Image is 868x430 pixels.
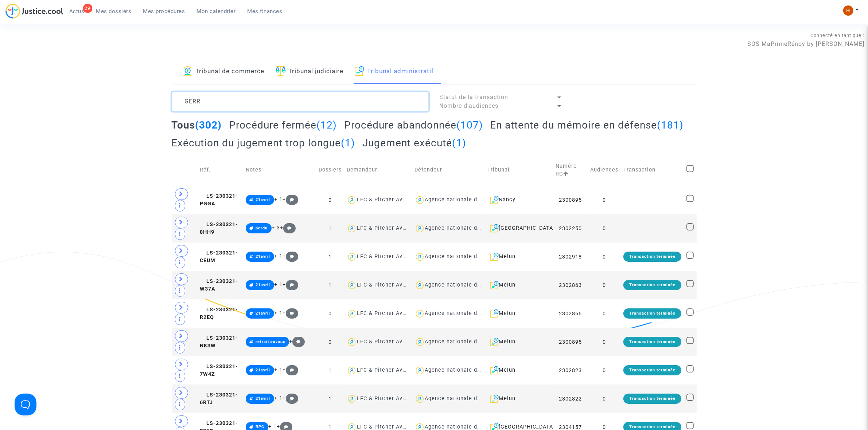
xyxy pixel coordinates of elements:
div: Agence nationale de l'habitat [425,395,505,402]
td: 1 [316,271,344,299]
td: 0 [588,271,621,299]
div: Agence nationale de l'habitat [425,310,505,316]
div: LFC & Pitcher Avocat [357,424,414,430]
img: icon-user.svg [347,308,357,319]
div: LFC & Pitcher Avocat [357,253,414,260]
div: Melun [487,309,551,318]
img: jc-logo.svg [5,4,63,19]
td: 0 [588,384,621,413]
a: Tribunal administratif [355,59,434,84]
span: RPC [256,425,264,429]
div: LFC & Pitcher Avocat [357,395,414,402]
img: icon-archive.svg [490,281,499,289]
td: 1 [316,214,344,242]
span: LS-230321-NK3W [200,335,238,349]
span: 21avril [256,197,270,202]
span: + [277,423,292,430]
span: + [283,281,298,288]
td: 2302866 [553,299,588,328]
span: Nombre d'audiences [440,102,499,109]
h2: Tous [172,119,222,131]
td: 0 [588,242,621,271]
img: icon-user.svg [414,223,425,234]
img: icon-user.svg [347,223,357,234]
span: + 3 [272,225,280,231]
span: LS-230321-7W4Z [200,363,238,378]
div: LFC & Pitcher Avocat [357,310,414,316]
td: 0 [588,328,621,356]
div: Transaction terminée [623,308,681,319]
img: icon-user.svg [414,195,425,205]
td: Audiences [588,154,621,186]
div: Agence nationale de l'habitat [425,197,505,203]
td: 2302822 [553,384,588,413]
span: LS-230321-W37A [200,278,238,292]
span: 21avril [256,368,270,372]
img: icon-user.svg [347,280,357,291]
img: icon-user.svg [347,252,357,262]
span: + [283,395,298,401]
img: icon-user.svg [347,394,357,404]
td: 0 [316,186,344,214]
span: + [283,196,298,202]
img: icon-archive.svg [490,338,499,346]
div: Melun [487,252,551,261]
td: 1 [316,356,344,384]
img: icon-archive.svg [490,394,499,403]
span: LS-230321-R2EQ [200,307,238,321]
img: icon-user.svg [347,337,357,347]
td: Numéro RG [553,154,588,186]
div: Melun [487,394,551,403]
span: Mes dossiers [96,8,132,15]
img: icon-archive.svg [490,252,499,261]
span: + 1 [274,310,283,316]
td: Notes [243,154,316,186]
div: Transaction terminée [623,252,681,262]
a: Tribunal judiciaire [276,59,344,84]
span: (12) [316,119,337,131]
div: Transaction terminée [623,394,681,404]
img: icon-user.svg [414,365,425,376]
a: Tribunal de commerce [183,59,265,84]
img: icon-archive.svg [490,309,499,318]
td: 2302250 [553,214,588,242]
div: LFC & Pitcher Avocat [357,197,414,203]
img: icon-user.svg [347,195,357,205]
span: Actus [69,8,85,15]
div: Transaction terminée [623,337,681,347]
span: (1) [341,137,355,149]
span: LS-230321-PGGA [200,193,238,207]
h2: En attente du mémoire en défense [490,119,684,131]
td: Tribunal [485,154,553,186]
div: 29 [83,4,92,13]
span: (181) [657,119,684,131]
div: Melun [487,281,551,289]
img: icon-archive.svg [490,224,499,233]
td: 0 [588,299,621,328]
img: fc99b196863ffcca57bb8fe2645aafd9 [843,5,853,16]
h2: Procédure fermée [229,119,337,131]
div: Agence nationale de l'habitat [425,253,505,260]
td: 2300895 [553,328,588,356]
span: Mes finances [248,8,283,15]
div: Melun [487,366,551,375]
span: + 1 [274,367,283,373]
span: + 1 [274,395,283,401]
span: + [283,253,298,259]
td: 0 [588,356,621,384]
div: Agence nationale de l'habitat [425,424,505,430]
span: (1) [452,137,466,149]
td: Transaction [621,154,684,186]
div: LFC & Pitcher Avocat [357,339,414,345]
td: 2302823 [553,356,588,384]
span: + 1 [274,281,283,288]
div: Transaction terminée [623,365,681,375]
img: icon-archive.svg [490,196,499,204]
h2: Exécution du jugement trop longue [172,137,355,149]
div: Agence nationale de l'habitat [425,225,505,231]
span: + 1 [274,253,283,259]
td: Dossiers [316,154,344,186]
div: Transaction terminée [623,280,681,290]
img: icon-user.svg [347,365,357,376]
span: 21avril [256,311,270,316]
